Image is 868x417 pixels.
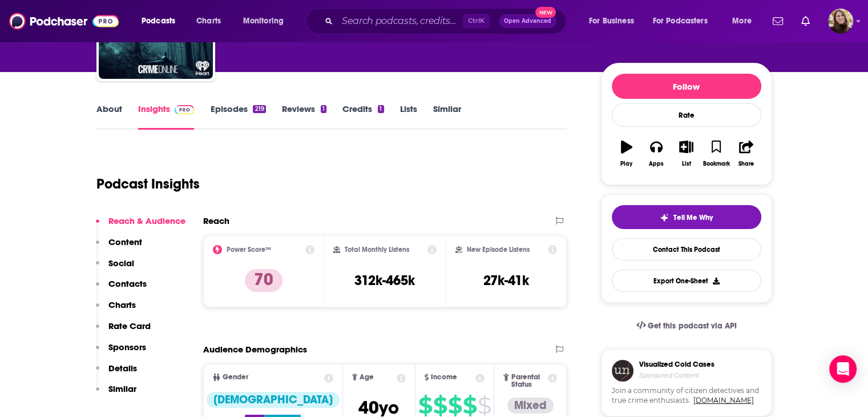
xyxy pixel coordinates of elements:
[478,396,491,415] span: $
[581,12,648,30] button: open menu
[210,103,265,130] a: Episodes219
[612,205,761,229] button: tell me why sparkleTell Me Why
[829,355,857,383] div: Open Intercom Messenger
[671,133,701,174] button: List
[738,161,754,167] div: Share
[627,312,746,340] a: Get this podcast via API
[108,320,151,331] p: Rate Card
[360,374,374,381] span: Age
[282,103,326,130] a: Reviews1
[189,12,228,30] a: Charts
[321,105,326,113] div: 1
[507,398,554,414] div: Mixed
[203,344,307,355] h2: Audience Demographics
[96,383,136,404] button: Similar
[653,13,708,29] span: For Podcasters
[589,13,634,29] span: For Business
[196,13,221,29] span: Charts
[108,342,146,352] p: Sponsors
[724,12,766,30] button: open menu
[511,374,546,388] span: Parental Status
[433,103,461,130] a: Similar
[207,392,340,408] div: [DEMOGRAPHIC_DATA]
[245,269,282,292] p: 70
[731,133,761,174] button: Share
[703,161,729,167] div: Bookmark
[142,13,175,29] span: Podcasts
[96,236,142,258] button: Content
[96,215,185,236] button: Reach & Audience
[96,320,151,342] button: Rate Card
[682,161,691,167] div: List
[342,103,383,130] a: Credits1
[648,321,736,331] span: Get this podcast via API
[660,213,669,222] img: tell me why sparkle
[504,18,551,24] span: Open Advanced
[378,105,383,113] div: 1
[108,299,136,310] p: Charts
[418,396,432,415] span: $
[108,215,185,226] p: Reach & Audience
[400,103,417,130] a: Lists
[96,175,200,193] h1: Podcast Insights
[337,12,463,30] input: Search podcasts, credits, & more...
[134,12,190,30] button: open menu
[645,12,724,30] button: open menu
[108,258,134,268] p: Social
[354,272,415,289] h3: 312k-465k
[693,396,754,404] a: [DOMAIN_NAME]
[223,374,248,381] span: Gender
[639,360,714,369] h3: Visualized Cold Cases
[641,133,671,174] button: Apps
[463,14,490,29] span: Ctrl K
[828,9,853,34] button: Show profile menu
[345,246,409,254] h2: Total Monthly Listens
[612,133,641,174] button: Play
[768,11,788,31] a: Show notifications dropdown
[108,278,147,289] p: Contacts
[203,215,229,226] h2: Reach
[253,105,265,113] div: 219
[96,363,137,384] button: Details
[612,270,761,292] button: Export One-Sheet
[96,103,122,130] a: About
[96,342,146,363] button: Sponsors
[433,396,447,415] span: $
[612,360,633,382] img: coldCase.18b32719.png
[612,74,761,99] button: Follow
[243,13,284,29] span: Monitoring
[9,10,119,32] img: Podchaser - Follow, Share and Rate Podcasts
[175,105,195,114] img: Podchaser Pro
[235,12,298,30] button: open menu
[673,213,713,222] span: Tell Me Why
[612,386,761,406] span: Join a community of citizen detectives and true crime enthusiasts.
[96,258,134,279] button: Social
[649,161,664,167] div: Apps
[96,278,147,299] button: Contacts
[828,9,853,34] img: User Profile
[108,236,142,247] p: Content
[797,11,814,31] a: Show notifications dropdown
[431,374,457,381] span: Income
[227,246,271,254] h2: Power Score™
[463,396,477,415] span: $
[499,14,556,28] button: Open AdvancedNew
[448,396,462,415] span: $
[96,299,136,320] button: Charts
[828,9,853,34] span: Logged in as katiefuchs
[108,363,137,374] p: Details
[701,133,731,174] button: Bookmark
[535,7,556,18] span: New
[317,8,577,34] div: Search podcasts, credits, & more...
[138,103,195,130] a: InsightsPodchaser Pro
[483,272,529,289] h3: 27k-41k
[612,103,761,127] div: Rate
[612,238,761,260] a: Contact This Podcast
[467,246,530,254] h2: New Episode Listens
[732,13,752,29] span: More
[108,383,136,394] p: Similar
[639,371,714,379] h4: Sponsored Content
[620,161,632,167] div: Play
